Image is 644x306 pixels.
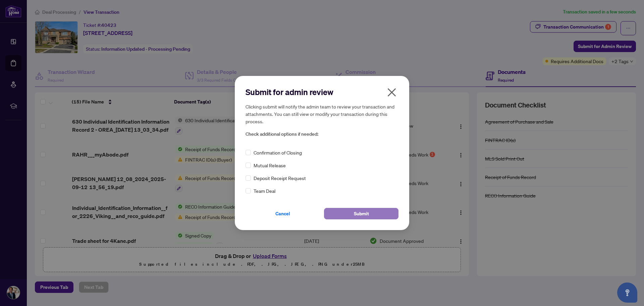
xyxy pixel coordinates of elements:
h5: Clicking submit will notify the admin team to review your transaction and attachments. You can st... [246,103,398,125]
span: close [386,87,397,98]
span: Mutual Release [254,162,286,169]
span: Team Deal [254,187,275,194]
span: Deposit Receipt Request [254,174,306,182]
button: Submit [324,208,398,219]
span: Submit [354,208,369,219]
button: Cancel [246,208,320,219]
span: Check additional options if needed: [246,130,398,138]
span: Confirmation of Closing [254,149,302,156]
h2: Submit for admin review [246,87,398,97]
span: Cancel [275,208,290,219]
button: Open asap [617,282,637,303]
